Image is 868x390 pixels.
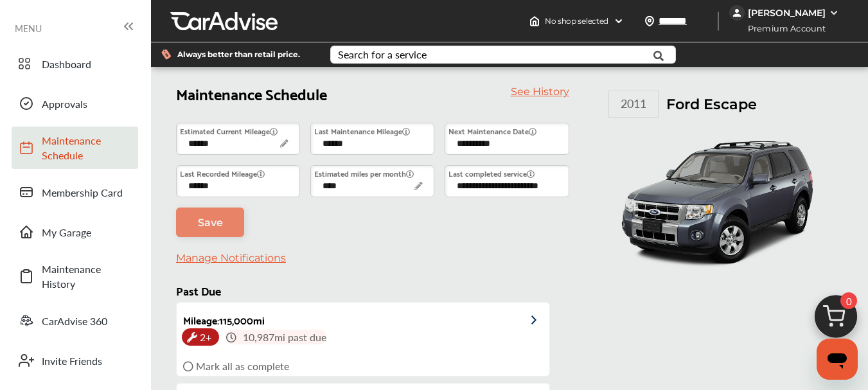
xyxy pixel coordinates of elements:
[42,261,132,291] span: Maintenance History
[644,16,655,26] img: location_vector.a44bc228.svg
[12,304,138,337] a: CarAdvise 360
[12,255,138,297] a: Maintenance History
[545,16,608,26] span: No shop selected
[176,84,327,103] h1: Maintenance Schedule
[197,327,214,347] span: 2+
[177,303,549,356] a: Mileage:115,000mi2+ 10,987mi past due
[240,330,326,344] span: 10,987 mi past due
[729,5,745,21] img: jVpblrzwTbfkPYzPPzSLxeg0AAAAASUVORK5CYII=
[180,124,278,137] label: Estimated Current Mileage
[42,185,132,200] span: Membership Card
[12,175,138,209] a: Membership Card
[748,7,826,19] div: [PERSON_NAME]
[817,339,858,380] iframe: Botón para iniciar la ventana de mensajería
[314,124,410,137] label: Last Maintenance Mileage
[338,49,427,60] div: Search for a service
[161,49,171,60] img: dollor_label_vector.a70140d1.svg
[42,314,132,328] span: CarAdvise 360
[12,87,138,120] a: Approvals
[176,280,221,300] span: Past Due
[12,127,138,169] a: Maintenance Schedule
[614,16,624,26] img: header-down-arrow.9dd2ce7d.svg
[448,124,536,137] label: Next Maintenance Date
[42,57,132,71] span: Dashboard
[608,91,659,118] div: 2011
[531,315,549,324] img: grCAAAAAElFTkSuQmCC
[731,22,835,35] span: Premium Account
[176,208,244,237] a: Save
[177,303,265,328] div: Mileage : 115,000 mi
[42,133,132,163] span: Maintenance Schedule
[612,123,824,281] img: 6941_st0640_046.jpg
[176,252,286,264] a: Manage Notifications
[666,95,757,113] h1: Ford Escape
[198,217,223,229] span: Save
[12,344,138,377] a: Invite Friends
[42,96,132,111] span: Approvals
[829,8,839,18] img: WGsFRI8htEPBVLJbROoPRyZpYNWhNONpIPPETTm6eUC0GeLEiAAAAAElFTkSuQmCC
[12,47,138,80] a: Dashboard
[805,289,867,351] img: cart_icon.3d0951e8.svg
[511,85,569,98] a: See History
[15,23,42,33] span: MENU
[42,353,132,368] span: Invite Friends
[529,16,540,26] img: header-home-logo.8d720a4f.svg
[180,166,265,180] label: Last Recorded Mileage
[314,166,414,180] label: Estimated miles per month
[42,225,132,240] span: My Garage
[718,12,719,31] img: header-divider.bc55588e.svg
[12,215,138,249] a: My Garage
[177,51,300,58] span: Always better than retail price.
[448,166,535,180] label: Last completed service
[196,359,289,373] span: Mark all as complete
[840,292,857,309] span: 0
